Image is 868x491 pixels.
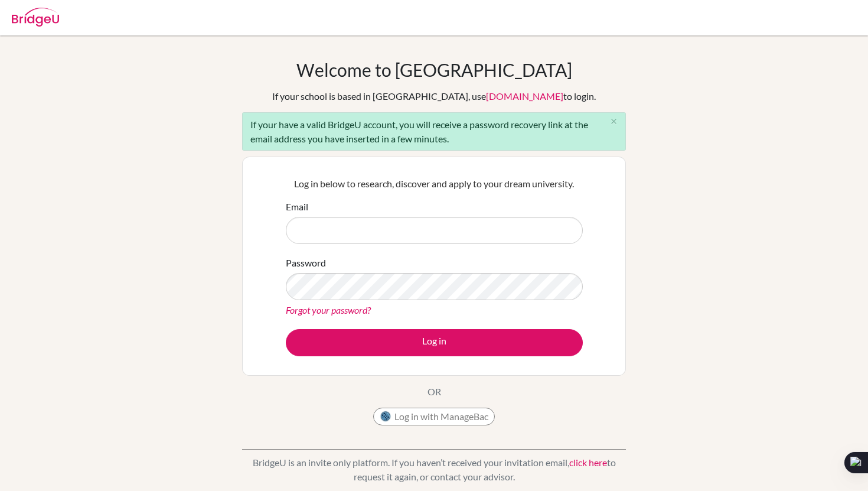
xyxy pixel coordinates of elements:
p: OR [428,385,441,399]
div: If your school is based in [GEOGRAPHIC_DATA], use to login. [272,89,596,103]
p: BridgeU is an invite only platform. If you haven’t received your invitation email, to request it ... [242,456,626,484]
a: [DOMAIN_NAME] [486,90,563,102]
button: Close [602,113,625,131]
img: Bridge-U [12,8,59,27]
div: If your have a valid BridgeU account, you will receive a password recovery link at the email addr... [242,112,626,151]
button: Log in with ManageBac [373,408,495,425]
label: Email [286,200,308,214]
i: close [609,117,618,126]
button: Log in [286,329,583,356]
label: Password [286,256,326,270]
h1: Welcome to [GEOGRAPHIC_DATA] [296,59,572,80]
p: Log in below to research, discover and apply to your dream university. [286,177,583,191]
a: click here [569,457,607,468]
a: Forgot your password? [286,304,371,316]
